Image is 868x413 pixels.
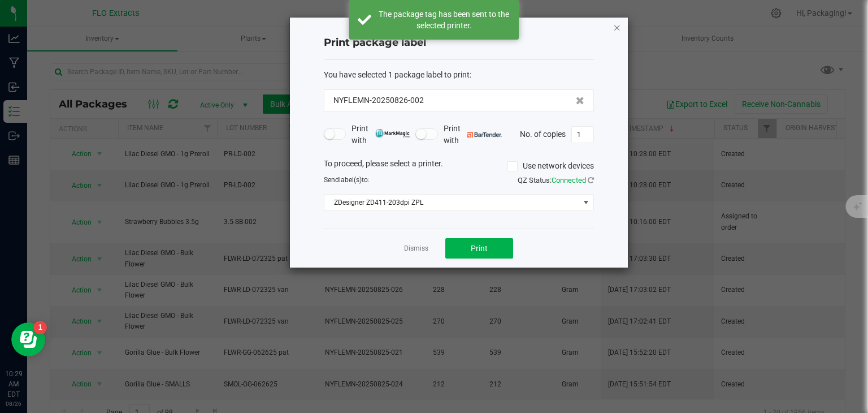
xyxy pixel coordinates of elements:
span: Send to: [324,176,370,184]
span: Connected [552,176,586,184]
label: Use network devices [507,160,594,172]
iframe: Resource center unread badge [33,321,47,334]
img: bartender.png [467,132,502,137]
span: label(s) [339,176,362,184]
span: You have selected 1 package label to print [324,70,470,79]
button: Print [445,238,513,259]
iframe: Resource center [11,322,45,356]
img: mark_magic_cybra.png [375,129,410,137]
span: Print with [444,123,502,147]
span: No. of copies [520,129,566,138]
span: ZDesigner ZD411-203dpi ZPL [324,195,579,210]
span: NYFLEMN-20250826-002 [333,94,424,106]
span: QZ Status: [518,176,594,184]
a: Dismiss [404,244,428,253]
div: To proceed, please select a printer. [315,158,602,175]
span: Print with [351,123,410,147]
div: : [324,69,594,81]
div: The package tag has been sent to the selected printer. [377,8,510,31]
span: Print [471,244,488,253]
h4: Print package label [324,36,594,50]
